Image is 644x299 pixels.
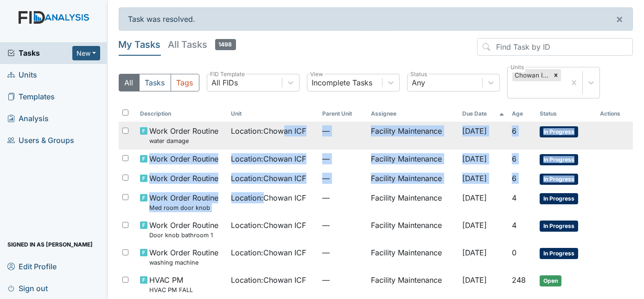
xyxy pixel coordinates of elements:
span: — [322,274,363,286]
span: — [322,125,363,136]
span: [DATE] [462,193,487,202]
span: Templates [7,90,55,104]
span: Location : Chowan ICF [231,125,306,136]
span: In Progress [540,221,578,232]
button: × [606,8,632,30]
td: Facility Maintenance [367,122,459,149]
td: Facility Maintenance [367,271,459,298]
span: 4 [512,221,516,230]
span: × [616,12,623,26]
span: Sign out [7,281,48,295]
td: Facility Maintenance [367,149,459,169]
span: [DATE] [462,126,487,136]
span: 4 [512,193,516,202]
span: [DATE] [462,221,487,230]
span: Work Order Routine Med room door knob [149,192,218,212]
span: Work Order Routine [149,153,218,164]
span: In Progress [540,174,578,185]
span: Open [540,275,561,286]
span: Location : Chowan ICF [231,247,306,258]
th: Toggle SortBy [508,106,536,122]
input: Find Task by ID [477,38,633,56]
small: Med room door knob [149,203,218,212]
span: Signed in as [PERSON_NAME] [7,237,93,252]
span: Units [7,68,37,82]
span: [DATE] [462,248,487,257]
span: Location : Chowan ICF [231,274,306,286]
span: 1498 [215,39,236,50]
h5: All Tasks [168,38,236,51]
div: Chowan ICF [512,69,551,81]
span: [DATE] [462,174,487,183]
small: water damage [149,136,218,145]
span: Location : Chowan ICF [231,192,306,203]
div: Any [412,77,426,88]
span: HVAC PM HVAC PM FALL [149,274,193,294]
span: — [322,173,363,184]
small: Door knob bathroom 1 [149,231,218,240]
span: — [322,192,363,203]
span: In Progress [540,248,578,259]
span: Work Order Routine water damage [149,125,218,145]
span: Edit Profile [7,259,57,273]
span: In Progress [540,154,578,165]
div: All FIDs [212,77,238,88]
span: Location : Chowan ICF [231,173,306,184]
th: Actions [596,106,633,122]
span: [DATE] [462,275,487,285]
span: In Progress [540,193,578,204]
td: Facility Maintenance [367,216,459,243]
small: washing machine [149,258,218,267]
td: Facility Maintenance [367,188,459,216]
button: Tags [171,74,199,91]
span: 6 [512,126,516,136]
span: — [322,153,363,164]
th: Assignee [367,106,459,122]
th: Toggle SortBy [459,106,508,122]
span: 6 [512,154,516,163]
span: — [322,247,363,258]
td: Facility Maintenance [367,169,459,188]
td: Facility Maintenance [367,243,459,271]
span: Users & Groups [7,133,74,148]
button: All [119,74,140,91]
span: Location : Chowan ICF [231,153,306,164]
span: — [322,220,363,231]
span: Location : Chowan ICF [231,220,306,231]
th: Toggle SortBy [136,106,228,122]
span: Work Order Routine washing machine [149,247,218,267]
th: Toggle SortBy [319,106,367,122]
div: Incomplete Tasks [312,77,373,88]
span: 248 [512,275,526,285]
button: Tasks [139,74,171,91]
span: [DATE] [462,154,487,163]
span: In Progress [540,126,578,137]
div: Type filter [119,74,199,91]
h5: My Tasks [119,38,161,51]
input: Toggle All Rows Selected [122,110,128,116]
div: Task was resolved. [119,7,633,31]
span: 0 [512,248,516,257]
button: New [72,46,100,60]
span: 6 [512,174,516,183]
a: Tasks [7,47,72,58]
span: Analysis [7,111,49,126]
small: HVAC PM FALL [149,286,193,294]
span: Work Order Routine Door knob bathroom 1 [149,220,218,240]
th: Toggle SortBy [228,106,319,122]
th: Toggle SortBy [536,106,596,122]
span: Work Order Routine [149,173,218,184]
